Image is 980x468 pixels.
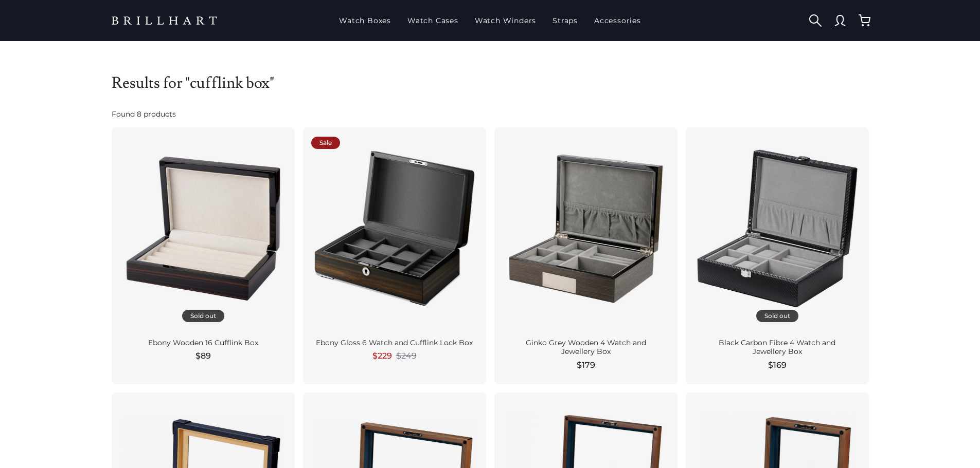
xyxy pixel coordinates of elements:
a: Watch Winders [471,7,540,34]
a: Watch Boxes [335,7,395,34]
div: Ebony Wooden 16 Cufflink Box [124,339,282,348]
div: Ebony Gloss 6 Watch and Cufflink Lock Box [315,339,474,348]
a: Sold out Black Carbon Fibre 4 Watch and Jewellery Box $169 [686,127,869,384]
div: Found 8 products [112,109,869,123]
span: $169 [768,359,787,371]
div: Black Carbon Fibre 4 Watch and Jewellery Box [698,339,857,357]
a: Watch Cases [403,7,462,34]
nav: Main [335,7,645,34]
a: Sale Ebony Gloss 6 Watch and Cufflink Lock Box $229 $249 [303,127,486,384]
a: Straps [548,7,582,34]
span: $249 [396,351,417,361]
a: Accessories [590,7,645,34]
a: Sold out Ebony Wooden 16 Cufflink Box $89 [112,127,295,384]
span: $229 [372,350,392,362]
span: $179 [577,359,595,371]
div: Ginko Grey Wooden 4 Watch and Jewellery Box [507,339,665,357]
div: Sale [311,137,340,149]
h1: Results for "cufflink box" [112,74,869,92]
a: Ginko Grey Wooden 4 Watch and Jewellery Box $179 [494,127,678,384]
span: $89 [195,350,211,362]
